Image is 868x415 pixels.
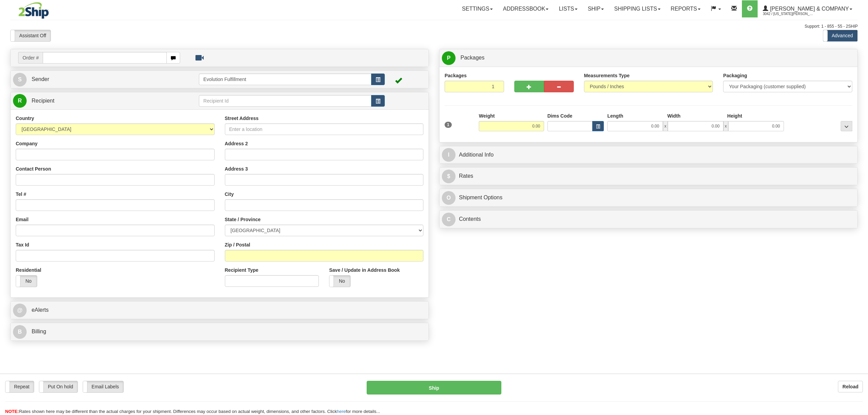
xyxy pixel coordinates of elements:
[823,30,857,41] label: Advanced
[442,148,855,162] a: IAdditional Info
[445,72,467,79] label: Packages
[10,2,57,19] img: logo3042.jpg
[607,112,623,119] label: Length
[16,276,37,287] label: No
[723,72,747,79] label: Packaging
[442,148,456,162] span: I
[225,241,250,248] label: Zip / Postal
[442,213,456,226] span: C
[337,409,346,414] a: here
[13,72,199,86] a: S Sender
[667,112,681,119] label: Width
[763,11,814,17] span: 3042 / [US_STATE][PERSON_NAME]
[5,381,34,392] label: Repeat
[225,216,261,223] label: State / Province
[31,76,49,82] span: Sender
[16,267,41,273] label: Residential
[758,0,857,17] a: [PERSON_NAME] & Company 3042 / [US_STATE][PERSON_NAME]
[442,51,456,65] span: P
[442,170,456,183] span: $
[367,381,501,394] button: Ship
[583,0,609,17] a: Ship
[457,0,498,17] a: Settings
[663,121,668,131] span: x
[13,94,178,108] a: R Recipient
[18,52,43,64] span: Order #
[16,140,38,147] label: Company
[727,112,742,119] label: Height
[16,165,51,172] label: Contact Person
[479,112,494,119] label: Weight
[841,121,852,131] div: ...
[39,381,78,392] label: Put On hold
[723,121,728,131] span: x
[13,304,27,317] span: @
[13,303,426,317] a: @ eAlerts
[16,115,34,122] label: Country
[13,325,426,339] a: B Billing
[16,216,28,223] label: Email
[498,0,554,17] a: Addressbook
[547,112,572,119] label: Dims Code
[838,381,863,392] button: Reload
[16,241,29,248] label: Tax Id
[31,329,46,334] span: Billing
[16,191,26,198] label: Tel #
[13,73,27,86] span: S
[768,6,849,12] span: [PERSON_NAME] & Company
[842,384,858,389] b: Reload
[329,276,350,287] label: No
[609,0,665,17] a: Shipping lists
[83,381,123,392] label: Email Labels
[442,191,456,205] span: O
[852,173,867,242] iframe: chat widget
[225,115,259,122] label: Street Address
[442,51,855,65] a: P Packages
[666,0,706,17] a: Reports
[5,409,19,414] span: NOTE:
[199,73,371,85] input: Sender Id
[442,191,855,205] a: OShipment Options
[31,98,54,104] span: Recipient
[199,95,371,107] input: Recipient Id
[225,191,234,198] label: City
[329,267,399,273] label: Save / Update in Address Book
[13,325,27,339] span: B
[225,165,248,172] label: Address 3
[554,0,582,17] a: Lists
[225,267,259,273] label: Recipient Type
[11,30,51,41] label: Assistant Off
[225,140,248,147] label: Address 2
[13,94,27,108] span: R
[31,307,49,313] span: eAlerts
[10,24,858,29] div: Support: 1 - 855 - 55 - 2SHIP
[460,55,484,61] span: Packages
[445,122,452,128] span: 1
[584,72,630,79] label: Measurements Type
[442,169,855,183] a: $Rates
[225,123,424,135] input: Enter a location
[442,212,855,226] a: CContents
